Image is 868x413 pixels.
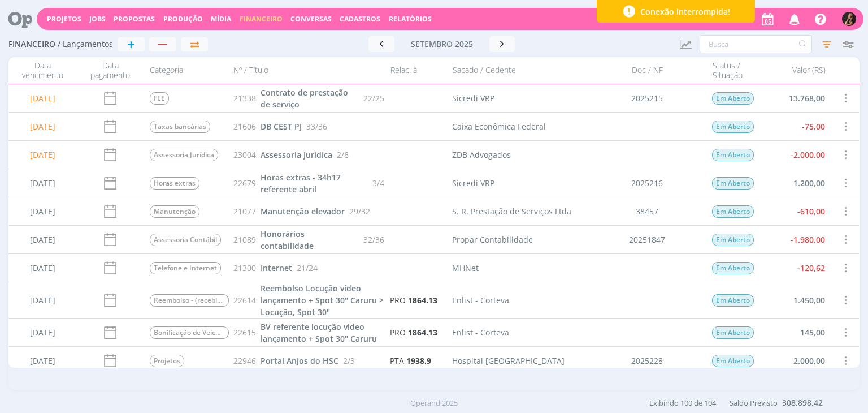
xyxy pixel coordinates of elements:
[782,397,823,408] b: 308.898,42
[453,326,510,338] div: Enlist - Corteva
[763,61,831,80] div: Valor (R$)
[261,205,345,217] a: Manutenção elevador
[261,149,332,161] a: Assessoria Jurídica
[8,84,76,112] div: [DATE]
[763,113,831,140] div: -75,00
[842,12,856,26] img: L
[389,14,432,24] a: Relatórios
[349,205,370,217] span: 29/32
[713,205,754,218] span: Em Aberto
[114,14,155,24] span: Propostas
[233,205,256,217] span: 21077
[150,355,184,367] span: Projetos
[390,355,432,367] a: PTA1938.9
[150,262,221,274] span: Telefone e Internet
[150,294,229,307] span: Reembolso - (recebimento)
[649,398,716,408] span: Exibindo 100 de 104
[233,149,256,161] span: 23004
[89,14,106,24] a: Jobs
[8,197,76,225] div: [DATE]
[453,121,546,132] div: Caixa Econômica Federal
[394,36,489,52] button: setembro 2025
[588,61,707,80] div: Doc / NF
[150,326,229,339] span: Bonificação de Veiculação
[763,347,831,375] div: 2.000,00
[233,355,256,367] span: 22946
[8,347,76,375] div: [DATE]
[447,61,588,80] div: Sacado / Cedente
[588,169,707,197] div: 2025216
[763,84,831,112] div: 13.768,00
[86,15,109,24] button: Jobs
[150,234,221,246] span: Assessoria Contábil
[453,92,495,104] div: Sicredi VRP
[409,327,438,338] b: 1864.13
[453,234,533,246] div: Propar Contabilidade
[588,347,707,375] div: 2025228
[76,61,144,80] div: Data pagamento
[8,226,76,253] div: [DATE]
[233,326,256,338] span: 22615
[261,121,302,132] a: DB CEST PJ
[337,149,349,161] span: 2/6
[240,14,283,24] span: Financeiro
[297,262,318,274] span: 21/24
[261,87,348,110] span: Contrato de prestação de serviço
[261,121,302,132] span: DB CEST PJ
[160,15,206,24] button: Produção
[453,205,572,217] div: S. R. Prestação de Serviços Ltda
[841,9,857,29] button: L
[233,92,256,104] span: 21338
[409,295,438,306] b: 1864.13
[453,294,510,306] div: Enlist - Corteva
[287,15,335,24] button: Conversas
[127,37,135,51] span: +
[364,234,385,246] span: 32/36
[700,35,812,53] input: Busca
[150,149,218,161] span: Assessoria Jurídica
[640,6,730,18] span: Conexão interrompida!
[385,61,447,80] div: Relac. à
[233,234,256,246] span: 21089
[150,205,199,218] span: Manutenção
[118,37,145,51] button: +
[707,61,763,80] div: Status / Situação
[8,254,76,282] div: [DATE]
[713,149,754,161] span: Em Aberto
[763,282,831,318] div: 1.450,00
[8,40,55,49] span: Financeiro
[233,294,256,306] span: 22614
[713,121,754,133] span: Em Aberto
[390,294,438,306] a: PRO1864.13
[453,355,565,367] div: Hospital [GEOGRAPHIC_DATA]
[713,234,754,246] span: Em Aberto
[261,172,341,195] span: Horas extras - 34h17 referente abril
[8,282,76,318] div: [DATE]
[261,321,377,344] span: BV referente locução vídeo lançamento + Spot 30" Caruru
[373,177,385,189] span: 3/4
[144,61,229,80] div: Categoria
[261,87,359,110] a: Contrato de prestação de serviço
[8,61,76,80] div: Data vencimento
[453,177,495,189] div: Sicredi VRP
[207,15,235,24] button: Mídia
[713,294,754,307] span: Em Aberto
[713,262,754,274] span: Em Aberto
[713,92,754,105] span: Em Aberto
[763,226,831,253] div: -1.980,00
[763,197,831,225] div: -610,00
[233,121,256,132] span: 21606
[261,171,368,195] a: Horas extras - 34h17 referente abril
[8,319,76,346] div: [DATE]
[763,319,831,346] div: 145,00
[343,355,355,367] span: 2/3
[453,149,511,161] div: ZDB Advogados
[261,263,292,273] span: Internet
[8,169,76,197] div: [DATE]
[588,197,707,225] div: 38457
[47,14,81,24] a: Projetos
[233,177,256,189] span: 22679
[763,169,831,197] div: 1.200,00
[261,321,384,345] a: BV referente locução vídeo lançamento + Spot 30" Caruru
